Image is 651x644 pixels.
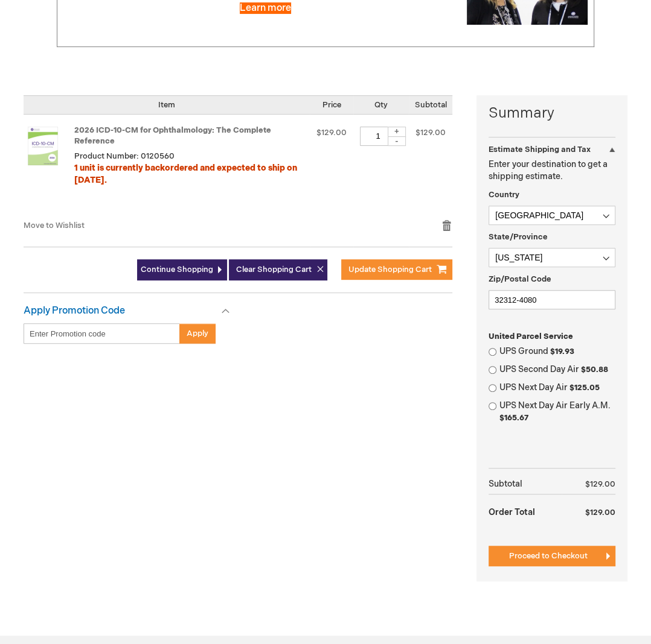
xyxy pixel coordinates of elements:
span: State/Province [489,232,548,242]
span: $129.00 [415,128,446,137]
strong: Apply Promotion Code [24,305,125,317]
span: Zip/Postal Code [489,274,551,284]
strong: Summary [489,103,615,124]
button: Clear Shopping Cart [229,259,327,280]
span: $125.05 [569,383,600,393]
button: Apply [179,323,216,344]
label: UPS Next Day Air Early A.M. [499,400,615,424]
span: Subtotal [415,100,447,110]
span: Qty [374,100,388,110]
span: Product Number: 0120560 [74,151,175,161]
span: $129.00 [316,128,347,137]
label: UPS Second Day Air [499,364,615,376]
span: United Parcel Service [489,332,573,341]
button: Proceed to Checkout [489,546,615,566]
th: Subtotal [489,475,562,494]
span: $50.88 [581,365,608,374]
span: $19.93 [550,347,574,356]
div: 1 unit is currently backordered and expected to ship on [DATE]. [74,162,305,186]
span: Proceed to Checkout [509,551,588,561]
div: - [388,136,406,146]
button: Update Shopping Cart [341,259,452,280]
a: Learn more [240,2,291,14]
label: UPS Next Day Air [499,382,615,394]
p: Enter your destination to get a shipping estimate. [489,159,615,183]
a: 2026 ICD-10-CM for Ophthalmology: The Complete Reference [74,125,271,147]
input: Enter Promotion code [24,323,180,344]
span: Country [489,190,519,200]
span: Update Shopping Cart [348,265,432,274]
label: UPS Ground [499,346,615,358]
span: $165.67 [499,413,528,423]
img: 2026 ICD-10-CM for Ophthalmology: The Complete Reference [24,127,62,165]
div: + [388,127,406,137]
span: $129.00 [585,508,615,517]
a: 2026 ICD-10-CM for Ophthalmology: The Complete Reference [24,127,74,207]
input: Qty [360,127,396,146]
a: Continue Shopping [137,259,227,280]
span: Apply [187,329,208,338]
span: Price [322,100,341,110]
a: Move to Wishlist [24,221,85,230]
span: Clear Shopping Cart [236,265,312,274]
strong: Order Total [489,501,535,522]
span: Item [158,100,175,110]
span: $129.00 [585,479,615,489]
strong: Estimate Shipping and Tax [489,145,591,154]
span: Continue Shopping [141,265,213,274]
